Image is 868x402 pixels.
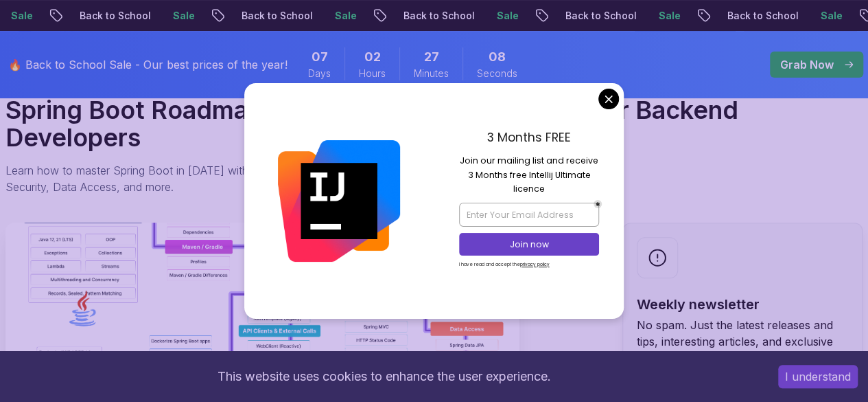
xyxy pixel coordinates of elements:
[359,67,386,80] span: Hours
[484,9,528,23] p: Sale
[364,47,381,67] span: 2 Hours
[646,9,690,23] p: Sale
[5,162,620,195] p: Learn how to master Spring Boot in [DATE] with this complete roadmap covering Java fundamentals, ...
[715,9,808,23] p: Back to School
[10,361,758,392] div: This website uses cookies to enhance the user experience.
[322,9,366,23] p: Sale
[489,47,506,67] span: 8 Seconds
[391,9,484,23] p: Back to School
[308,67,331,80] span: Days
[424,47,439,67] span: 27 Minutes
[229,9,322,23] p: Back to School
[5,96,863,151] h1: Spring Boot Roadmap 2025: The Complete Guide for Backend Developers
[637,317,848,366] p: No spam. Just the latest releases and tips, interesting articles, and exclusive interviews in you...
[637,295,848,314] h2: Weekly newsletter
[67,9,161,23] p: Back to School
[414,67,449,80] span: Minutes
[780,56,834,73] p: Grab Now
[8,56,288,73] p: 🔥 Back to School Sale - Our best prices of the year!
[778,365,858,388] button: Accept cookies
[161,9,204,23] p: Sale
[553,9,646,23] p: Back to School
[808,9,852,23] p: Sale
[477,67,517,80] span: Seconds
[312,47,328,67] span: 7 Days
